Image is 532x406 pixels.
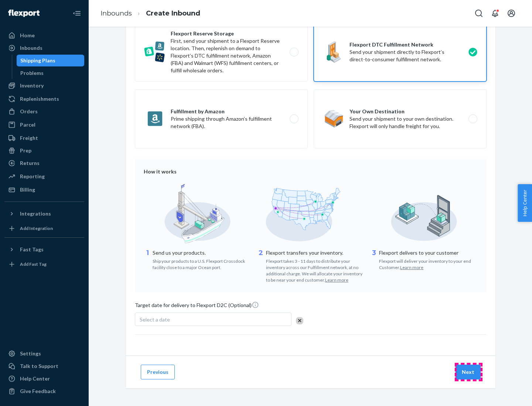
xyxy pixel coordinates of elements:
[17,67,85,79] a: Problems
[518,184,532,222] button: Help Center
[20,44,42,52] div: Inbounds
[325,277,348,283] button: Learn more
[20,210,51,217] div: Integrations
[257,248,265,283] div: 2
[20,134,38,142] div: Freight
[144,248,151,271] div: 1
[266,249,365,257] p: Flexport transfers your inventory.
[504,6,519,21] button: Open account menu
[4,171,84,182] a: Reporting
[4,223,84,234] a: Add Integration
[4,119,84,131] a: Parcel
[20,32,35,39] div: Home
[4,157,84,169] a: Returns
[379,257,478,271] div: Flexport will deliver your inventory to your end Customer.
[20,121,35,128] div: Parcel
[370,248,378,271] div: 3
[4,385,84,397] button: Give Feedback
[4,132,84,144] a: Freight
[20,147,31,154] div: Prep
[100,9,132,17] a: Inbounds
[20,159,40,167] div: Returns
[20,225,53,231] div: Add Integration
[69,6,84,21] button: Close Navigation
[20,69,44,77] div: Problems
[4,373,84,385] a: Help Center
[20,261,47,267] div: Add Fast Tag
[20,108,38,115] div: Orders
[4,42,84,54] a: Inbounds
[379,249,478,257] p: Flexport delivers to your customer
[4,208,84,220] button: Integrations
[4,244,84,255] button: Fast Tags
[20,388,56,395] div: Give Feedback
[4,30,84,41] a: Home
[4,258,84,270] a: Add Fast Tag
[20,57,55,64] div: Shipping Plans
[20,95,59,103] div: Replenishments
[140,316,170,323] span: Select a date
[20,350,41,357] div: Settings
[4,184,84,196] a: Billing
[4,106,84,117] a: Orders
[4,93,84,105] a: Replenishments
[266,257,365,283] div: Flexport takes 3 - 11 days to distribute your inventory across our Fulfillment network, at no add...
[456,365,481,379] button: Next
[4,145,84,156] a: Prep
[20,246,44,253] div: Fast Tags
[20,362,58,370] div: Talk to Support
[20,186,35,193] div: Billing
[20,82,44,89] div: Inventory
[153,249,251,257] p: Send us your products.
[141,365,175,379] button: Previous
[17,55,85,66] a: Shipping Plans
[95,3,206,24] ol: breadcrumbs
[146,9,200,17] a: Create Inbound
[488,6,502,21] button: Open notifications
[135,301,259,312] span: Target date for delivery to Flexport D2C (Optional)
[20,173,45,180] div: Reporting
[471,6,486,21] button: Open Search Box
[4,360,84,372] a: Talk to Support
[400,264,423,271] button: Learn more
[4,80,84,92] a: Inventory
[20,375,50,382] div: Help Center
[8,10,40,17] img: Flexport logo
[4,348,84,359] a: Settings
[144,168,478,175] div: How it works
[153,257,251,271] div: Ship your products to a U.S. Flexport Crossdock facility close to a major Ocean port.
